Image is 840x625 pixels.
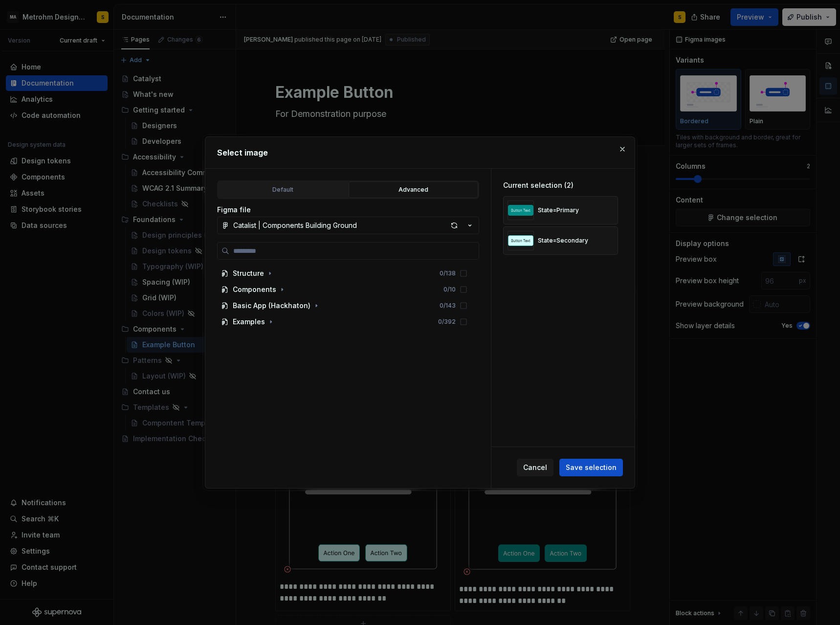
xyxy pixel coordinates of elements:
div: Structure [233,268,264,278]
div: Components [233,285,276,294]
label: Figma file [217,205,251,215]
div: 0 / 143 [440,302,456,310]
div: Catalist | Components Building Ground [233,221,357,230]
h2: Select image [217,147,623,158]
div: State=Secondary [538,237,588,245]
button: Cancel [517,459,553,476]
div: Basic App (Hackhaton) [233,301,310,311]
div: State=Primary [538,206,579,214]
span: Save selection [566,463,617,472]
div: Advanced [352,185,475,195]
button: Catalist | Components Building Ground [217,217,479,234]
div: 0 / 10 [443,286,456,293]
div: Current selection (2) [503,180,618,190]
div: Examples [233,317,265,327]
div: 0 / 138 [440,269,456,277]
button: Save selection [559,459,623,476]
div: 0 / 392 [438,318,456,326]
div: Default [221,185,344,195]
span: Cancel [523,463,547,472]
